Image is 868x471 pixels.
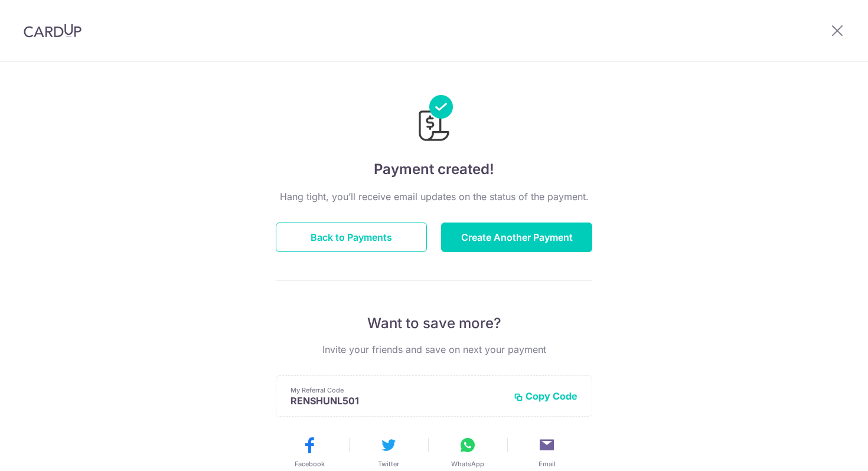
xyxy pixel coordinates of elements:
h4: Payment created! [276,159,592,180]
span: Email [539,459,556,469]
button: Back to Payments [276,223,427,252]
span: Facebook [295,459,325,469]
button: Facebook [275,436,344,469]
button: Email [512,436,582,469]
p: Invite your friends and save on next your payment [276,342,592,356]
p: Want to save more? [276,314,592,333]
p: Hang tight, you’ll receive email updates on the status of the payment. [276,189,592,204]
button: WhatsApp [433,436,502,469]
button: Copy Code [514,390,577,402]
p: RENSHUNL501 [291,395,504,407]
p: My Referral Code [291,385,504,395]
img: Payments [415,95,453,145]
span: WhatsApp [451,459,484,469]
button: Create Another Payment [441,223,592,252]
button: Twitter [354,436,423,469]
img: CardUp [24,24,81,38]
span: Twitter [378,459,399,469]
